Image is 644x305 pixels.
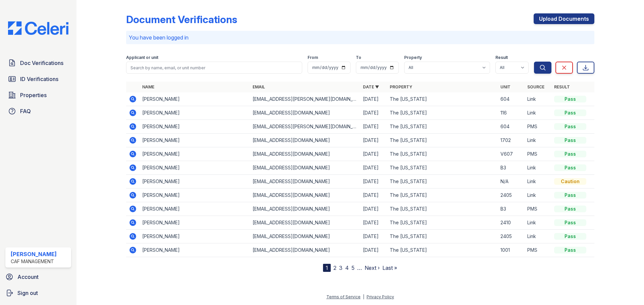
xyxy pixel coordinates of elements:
td: [EMAIL_ADDRESS][PERSON_NAME][DOMAIN_NAME] [250,120,360,134]
td: The [US_STATE] [387,230,497,243]
a: ID Verifications [5,72,71,86]
div: Pass [554,123,586,130]
a: Terms of Service [326,294,361,299]
a: Account [3,270,74,284]
a: Date ▼ [363,84,379,89]
td: Link [525,134,551,147]
td: 604 [498,92,525,106]
label: Property [404,55,422,60]
td: The [US_STATE] [387,147,497,161]
a: Properties [5,88,71,102]
td: [PERSON_NAME] [140,243,250,257]
td: [EMAIL_ADDRESS][DOMAIN_NAME] [250,243,360,257]
td: The [US_STATE] [387,134,497,147]
td: 2405 [498,230,525,243]
a: 4 [345,264,349,271]
td: [PERSON_NAME] [140,120,250,134]
a: Privacy Policy [367,294,394,299]
td: The [US_STATE] [387,243,497,257]
td: The [US_STATE] [387,175,497,188]
td: 1001 [498,243,525,257]
td: [EMAIL_ADDRESS][DOMAIN_NAME] [250,175,360,188]
td: [DATE] [360,230,387,243]
td: PMS [525,120,551,134]
span: Sign out [17,289,38,297]
input: Search by name, email, or unit number [126,62,302,74]
div: Pass [554,109,586,116]
td: 116 [498,106,525,120]
a: Result [554,84,570,89]
td: PMS [525,202,551,216]
div: Pass [554,206,586,212]
a: 5 [352,264,355,271]
td: Link [525,161,551,175]
td: [PERSON_NAME] [140,188,250,202]
td: The [US_STATE] [387,161,497,175]
span: FAQ [20,107,31,115]
div: Pass [554,192,586,199]
td: [PERSON_NAME] [140,161,250,175]
td: [EMAIL_ADDRESS][DOMAIN_NAME] [250,188,360,202]
td: [EMAIL_ADDRESS][DOMAIN_NAME] [250,216,360,230]
div: Pass [554,164,586,171]
div: Pass [554,247,586,253]
a: Email [253,84,265,89]
td: 1702 [498,134,525,147]
td: Link [525,216,551,230]
a: Last » [382,264,397,271]
div: Pass [554,137,586,144]
td: [PERSON_NAME] [140,175,250,188]
td: The [US_STATE] [387,202,497,216]
label: From [308,55,318,60]
td: The [US_STATE] [387,106,497,120]
div: Document Verifications [126,13,237,25]
a: Upload Documents [534,13,594,24]
td: [PERSON_NAME] [140,92,250,106]
span: … [357,264,362,272]
td: [EMAIL_ADDRESS][DOMAIN_NAME] [250,134,360,147]
div: CAF Management [11,258,57,265]
span: Properties [20,91,47,99]
td: [DATE] [360,106,387,120]
td: [DATE] [360,161,387,175]
span: ID Verifications [20,75,58,83]
div: 1 [323,264,331,272]
td: [DATE] [360,202,387,216]
td: [PERSON_NAME] [140,216,250,230]
a: 2 [333,264,336,271]
td: The [US_STATE] [387,188,497,202]
td: B3 [498,202,525,216]
td: [EMAIL_ADDRESS][PERSON_NAME][DOMAIN_NAME] [250,92,360,106]
td: [PERSON_NAME] [140,106,250,120]
td: [DATE] [360,147,387,161]
a: FAQ [5,104,71,118]
td: Link [525,92,551,106]
td: 2405 [498,188,525,202]
a: Source [527,84,544,89]
div: Caution [554,178,586,185]
td: [PERSON_NAME] [140,147,250,161]
div: [PERSON_NAME] [11,250,57,258]
div: | [363,294,364,299]
span: Doc Verifications [20,59,63,67]
img: CE_Logo_Blue-a8612792a0a2168367f1c8372b55b34899dd931a85d93a1a3d3e32e68fde9ad4.png [3,21,74,35]
a: Unit [500,84,511,89]
a: Sign out [3,286,74,300]
td: [DATE] [360,188,387,202]
a: Next › [365,264,380,271]
label: Applicant or unit [126,55,158,60]
a: Property [390,84,412,89]
td: [EMAIL_ADDRESS][DOMAIN_NAME] [250,161,360,175]
td: [DATE] [360,175,387,188]
td: 2410 [498,216,525,230]
td: [DATE] [360,216,387,230]
td: B3 [498,161,525,175]
td: Link [525,188,551,202]
div: Pass [554,219,586,226]
td: [PERSON_NAME] [140,230,250,243]
td: The [US_STATE] [387,92,497,106]
td: The [US_STATE] [387,216,497,230]
div: Pass [554,233,586,240]
a: Name [142,84,154,89]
